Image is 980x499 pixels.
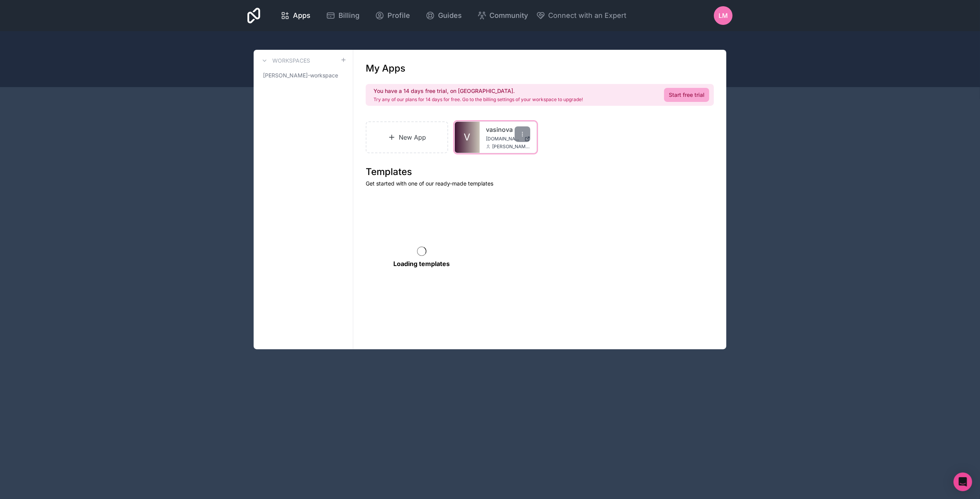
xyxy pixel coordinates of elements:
[549,10,627,21] span: Connect with an Expert
[373,87,583,95] h2: You have a 14 days free trial, on [GEOGRAPHIC_DATA].
[719,11,728,20] span: LM
[664,88,709,102] a: Start free trial
[486,136,530,142] a: [DOMAIN_NAME]
[272,57,310,65] h3: Workspaces
[274,7,317,24] a: Apps
[536,10,627,21] button: Connect with an Expert
[486,136,521,142] span: [DOMAIN_NAME]
[260,68,347,82] a: [PERSON_NAME]-workspace
[366,166,714,178] h1: Templates
[455,122,480,153] a: V
[490,10,528,21] span: Community
[486,125,530,134] a: vasinova
[338,10,359,21] span: Billing
[366,62,405,75] h1: My Apps
[263,72,338,79] span: [PERSON_NAME]-workspace
[260,56,310,65] a: Workspaces
[492,144,530,150] span: [PERSON_NAME][EMAIL_ADDRESS][DOMAIN_NAME]
[387,10,410,21] span: Profile
[366,121,448,153] a: New App
[320,7,366,24] a: Billing
[293,10,310,21] span: Apps
[464,131,470,144] span: V
[369,7,416,24] a: Profile
[393,259,450,268] p: Loading templates
[419,7,468,24] a: Guides
[373,96,583,103] p: Try any of our plans for 14 days for free. Go to the billing settings of your workspace to upgrade!
[471,7,535,24] a: Community
[366,180,714,187] p: Get started with one of our ready-made templates
[954,473,972,491] div: Open Intercom Messenger
[438,10,462,21] span: Guides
